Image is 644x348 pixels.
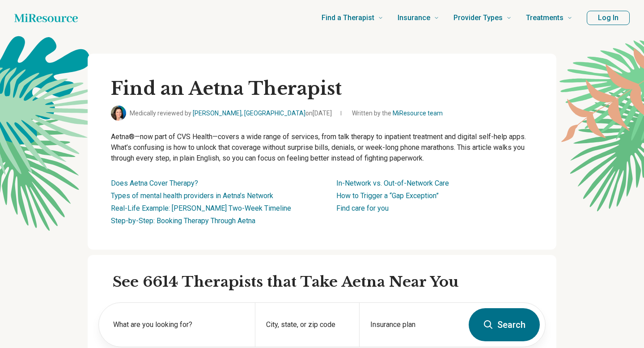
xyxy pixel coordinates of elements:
a: How to Trigger a “Gap Exception” [336,191,439,200]
a: Home page [14,9,78,27]
label: What are you looking for? [113,319,244,330]
a: Step-by-Step: Booking Therapy Through Aetna [111,216,255,225]
a: [PERSON_NAME], [GEOGRAPHIC_DATA] [193,110,305,117]
a: Does Aetna Cover Therapy? [111,179,198,187]
span: on [DATE] [305,110,332,117]
h1: Find an Aetna Therapist [111,77,533,100]
span: Medically reviewed by [130,109,332,118]
span: Insurance [398,12,430,24]
p: Aetna®—now part of CVS Health—covers a wide range of services, from talk therapy to inpatient tre... [111,132,533,164]
h2: See 6614 Therapists that Take Aetna Near You [113,273,546,292]
button: Log In [587,11,630,25]
span: Written by the [352,109,443,118]
span: Find a Therapist [322,12,374,24]
a: Types of mental health providers in Aetna’s Network [111,191,273,200]
button: Search [469,308,540,341]
a: MiResource team [393,110,443,117]
a: Find care for you [336,204,389,212]
span: Provider Types [453,12,503,24]
span: Treatments [526,12,563,24]
a: In-Network vs. Out-of-Network Care [336,179,449,187]
a: Real-Life Example: [PERSON_NAME] Two-Week Timeline [111,204,291,212]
